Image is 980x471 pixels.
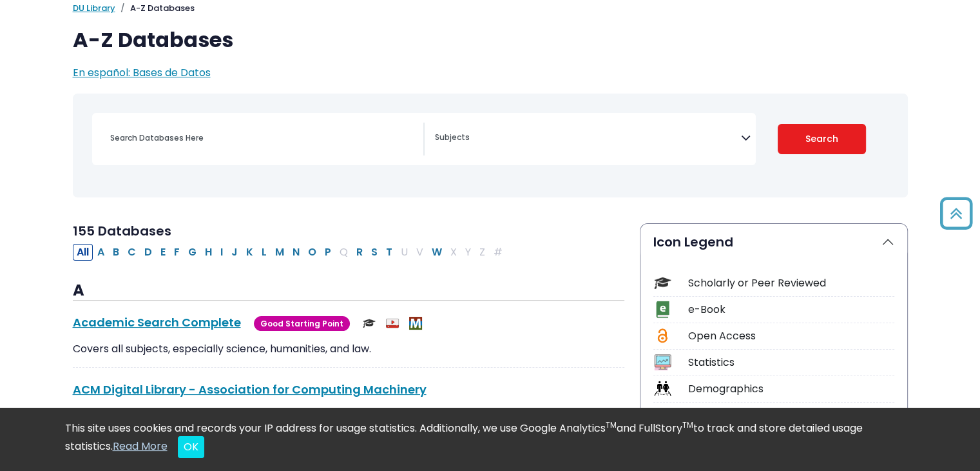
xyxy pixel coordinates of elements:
[688,276,894,291] div: Scholarly or Peer Reviewed
[606,419,617,430] sup: TM
[93,244,108,261] button: Filter Results A
[936,203,977,225] a: Back to Top
[178,436,204,458] button: Close
[109,244,123,261] button: Filter Results B
[73,341,624,357] p: Covers all subjects, especially science, humanities, and law.
[304,244,320,261] button: Filter Results O
[688,381,894,397] div: Demographics
[184,244,200,261] button: Filter Results G
[242,244,257,261] button: Filter Results K
[655,327,671,345] img: Icon Open Access
[654,301,671,318] img: Icon e-Book
[289,244,303,261] button: Filter Results N
[73,2,908,15] nav: breadcrumb
[73,314,241,330] a: Academic Search Complete
[157,244,169,261] button: Filter Results E
[73,94,908,197] nav: Search filters
[363,317,376,330] img: Scholarly or Peer Reviewed
[258,244,271,261] button: Filter Results L
[382,244,396,261] button: Filter Results T
[321,244,335,261] button: Filter Results P
[688,328,894,344] div: Open Access
[409,317,422,330] img: MeL (Michigan electronic Library)
[73,381,427,397] a: ACM Digital Library - Association for Computing Machinery
[227,244,242,261] button: Filter Results J
[367,244,381,261] button: Filter Results S
[73,244,93,261] button: All
[216,244,227,261] button: Filter Results I
[654,406,671,424] img: Icon Audio & Video
[73,222,171,240] span: 155 Databases
[254,316,350,331] span: Good Starting Point
[778,124,866,154] button: Submit for Search Results
[682,419,693,430] sup: TM
[124,244,140,261] button: Filter Results C
[428,244,446,261] button: Filter Results W
[435,134,741,144] textarea: Search
[140,244,156,261] button: Filter Results D
[386,317,399,330] img: Audio & Video
[640,224,907,260] button: Icon Legend
[201,244,216,261] button: Filter Results H
[73,28,908,52] h1: A-Z Databases
[115,2,195,15] li: A-Z Databases
[170,244,184,261] button: Filter Results F
[654,380,671,397] img: Icon Demographics
[688,302,894,317] div: e-Book
[73,281,624,301] h3: A
[271,244,288,261] button: Filter Results M
[73,244,508,259] div: Alpha-list to filter by first letter of database name
[688,355,894,370] div: Statistics
[73,2,115,14] a: DU Library
[654,274,671,292] img: Icon Scholarly or Peer Reviewed
[352,244,367,261] button: Filter Results R
[102,128,423,147] input: Search database by title or keyword
[73,65,211,80] a: En español: Bases de Datos
[65,421,916,458] div: This site uses cookies and records your IP address for usage statistics. Additionally, we use Goo...
[654,354,671,371] img: Icon Statistics
[113,439,168,454] a: Read More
